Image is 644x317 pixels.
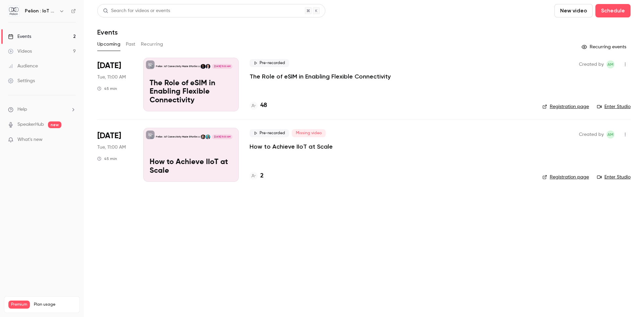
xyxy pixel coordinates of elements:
a: How to Achieve IIoT at Scale [250,143,333,151]
span: [DATE] 11:00 AM [212,64,232,69]
img: Niall Strachan [206,64,210,69]
div: 45 min [97,156,117,161]
a: The Role of eSIM in Enabling Flexible Connectivity Pelion : IoT Connectivity Made EffortlessNiall... [143,58,239,111]
span: What's new [17,136,43,143]
img: Ulf Seijmer [206,135,210,139]
a: Registration page [542,174,589,180]
a: SpeakerHub [17,121,44,128]
span: Created by [579,130,604,139]
p: Pelion : IoT Connectivity Made Effortless [156,65,200,68]
span: Pre-recorded [250,129,289,137]
p: Pelion : IoT Connectivity Made Effortless [156,135,200,139]
a: How to Achieve IIoT at ScalePelion : IoT Connectivity Made EffortlessUlf SeijmerAlan Tait[DATE] 1... [143,128,239,181]
div: Oct 7 Tue, 11:00 AM (Europe/London) [97,58,132,111]
div: 45 min [97,86,117,91]
button: Past [126,39,136,50]
p: The Role of eSIM in Enabling Flexible Connectivity [150,79,232,105]
div: Search for videos or events [103,7,170,14]
div: Videos [8,48,32,55]
a: Registration page [542,103,589,110]
img: Pelion : IoT Connectivity Made Effortless [8,6,19,16]
span: Anna Murdoch [606,60,614,68]
li: help-dropdown-opener [8,106,76,113]
a: 2 [250,171,264,180]
div: Audience [8,63,38,69]
span: Tue, 11:00 AM [97,74,126,81]
button: New video [554,4,593,17]
span: Help [17,106,27,113]
span: Plan usage [34,302,75,307]
span: AM [607,60,613,68]
div: Settings [8,77,35,84]
button: Recurring [141,39,163,50]
button: Recurring events [579,42,631,52]
span: new [48,121,61,128]
a: The Role of eSIM in Enabling Flexible Connectivity [250,72,391,81]
span: [DATE] [97,130,121,141]
div: Oct 28 Tue, 11:00 AM (Europe/London) [97,128,132,181]
span: [DATE] [97,60,121,71]
a: Enter Studio [597,174,631,180]
span: Tue, 11:00 AM [97,144,126,151]
span: Pre-recorded [250,59,289,67]
h4: 2 [260,171,264,180]
button: Schedule [595,4,631,17]
img: Fredrik Stålbrand [201,64,205,69]
img: Alan Tait [201,135,205,139]
div: Events [8,33,31,40]
iframe: Noticeable Trigger [68,137,76,143]
span: AM [607,130,613,139]
span: Premium [8,301,30,309]
button: Upcoming [97,39,120,50]
a: 48 [250,101,267,110]
span: Anna Murdoch [606,130,614,139]
span: Missing video [292,129,326,137]
h4: 48 [260,101,267,110]
span: [DATE] 11:00 AM [212,135,232,139]
p: How to Achieve IIoT at Scale [150,158,232,175]
h1: Events [97,28,118,36]
a: Enter Studio [597,103,631,110]
h6: Pelion : IoT Connectivity Made Effortless [25,8,56,14]
span: Created by [579,60,604,68]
